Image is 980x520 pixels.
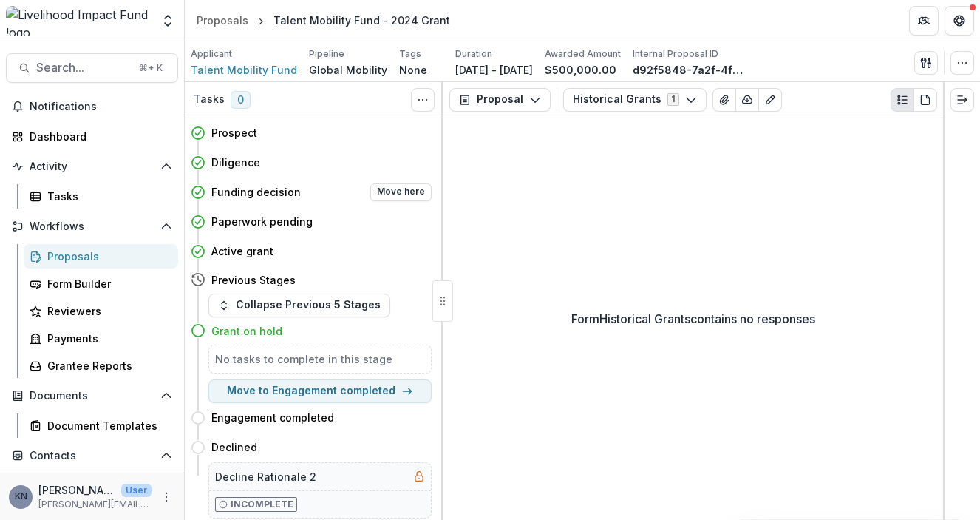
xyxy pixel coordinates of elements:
[194,93,225,106] h3: Tasks
[208,379,432,403] button: Move to Engagement completed
[47,303,166,319] div: Reviewers
[30,129,166,144] div: Dashboard
[211,410,334,425] h4: Engagement completed
[231,91,251,109] span: 0
[215,469,316,484] h5: Decline Rationale 2
[47,418,166,433] div: Document Templates
[945,6,974,36] button: Get Help
[411,88,435,112] button: Toggle View Cancelled Tasks
[6,124,178,149] a: Dashboard
[30,450,154,462] span: Contacts
[208,294,390,317] button: Collapse Previous 5 Stages
[211,184,301,200] h4: Funding decision
[455,47,492,61] p: Duration
[370,183,432,201] button: Move here
[211,125,257,141] h4: Prospect
[211,214,313,229] h4: Paperwork pending
[157,6,178,36] button: Open entity switcher
[211,323,282,339] h4: Grant on hold
[309,62,387,78] p: Global Mobility
[47,358,166,374] div: Grantee Reports
[211,439,257,455] h4: Declined
[571,310,815,328] p: Form Historical Grants contains no responses
[30,101,172,113] span: Notifications
[121,484,152,497] p: User
[47,331,166,346] div: Payments
[712,88,736,112] button: View Attached Files
[191,10,456,31] nav: breadcrumb
[399,47,421,61] p: Tags
[24,184,178,209] a: Tasks
[47,189,166,204] div: Tasks
[545,62,616,78] p: $500,000.00
[30,161,154,173] span: Activity
[309,47,344,61] p: Pipeline
[211,155,260,170] h4: Diligence
[6,384,178,408] button: Open Documents
[231,498,293,511] p: Incomplete
[24,326,178,351] a: Payments
[197,13,248,28] div: Proposals
[273,13,450,28] div: Talent Mobility Fund - 2024 Grant
[157,488,175,506] button: More
[38,498,152,511] p: [PERSON_NAME][EMAIL_ADDRESS][DOMAIN_NAME]
[47,276,166,291] div: Form Builder
[6,215,178,238] button: Open Workflows
[191,47,232,61] p: Applicant
[950,88,974,112] button: Expand right
[38,482,115,498] p: [PERSON_NAME]
[24,271,178,296] a: Form Builder
[24,354,178,378] a: Grantee Reports
[6,95,178,118] button: Notifications
[6,6,152,36] img: Livelihood Impact Fund logo
[211,272,296,288] h4: Previous Stages
[47,249,166,264] div: Proposals
[913,88,937,112] button: PDF view
[136,60,166,76] div: ⌘ + K
[6,155,178,178] button: Open Activity
[211,243,273,259] h4: Active grant
[633,62,743,78] p: d92f5848-7a2f-4f3c-bf31-31767c2e8228
[399,62,427,78] p: None
[633,47,718,61] p: Internal Proposal ID
[545,47,621,61] p: Awarded Amount
[24,244,178,269] a: Proposals
[24,299,178,323] a: Reviewers
[455,62,533,78] p: [DATE] - [DATE]
[909,6,939,36] button: Partners
[6,53,178,83] button: Search...
[891,88,914,112] button: Plaintext view
[30,390,154,402] span: Documents
[24,413,178,438] a: Document Templates
[758,88,782,112] button: Edit as form
[563,88,707,112] button: Historical Grants1
[30,220,154,233] span: Workflows
[215,351,425,367] h5: No tasks to complete in this stage
[36,61,130,75] span: Search...
[449,88,551,112] button: Proposal
[191,10,254,31] a: Proposals
[15,492,27,502] div: Katrina Ngo
[191,62,297,78] a: Talent Mobility Fund
[6,444,178,467] button: Open Contacts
